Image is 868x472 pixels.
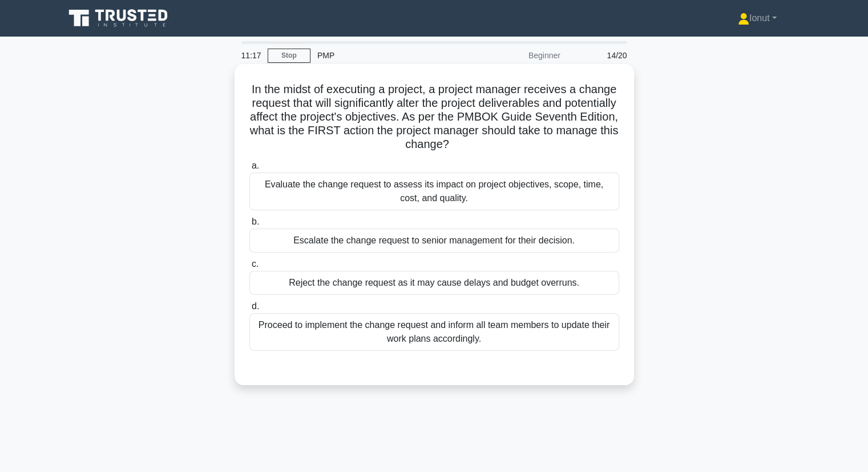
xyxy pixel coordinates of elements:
div: 14/20 [567,44,634,67]
div: PMP [310,44,467,67]
div: Proceed to implement the change request and inform all team members to update their work plans ac... [249,313,619,351]
div: 11:17 [235,44,268,67]
div: Escalate the change request to senior management for their decision. [249,229,619,253]
h5: In the midst of executing a project, a project manager receives a change request that will signif... [248,82,620,152]
span: b. [252,217,259,226]
a: Stop [268,49,310,63]
span: d. [252,301,259,311]
a: Ionut [710,7,804,30]
div: Evaluate the change request to assess its impact on project objectives, scope, time, cost, and qu... [249,173,619,210]
div: Reject the change request as it may cause delays and budget overruns. [249,271,619,295]
div: Beginner [467,44,567,67]
span: a. [252,161,259,170]
span: c. [252,259,259,269]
